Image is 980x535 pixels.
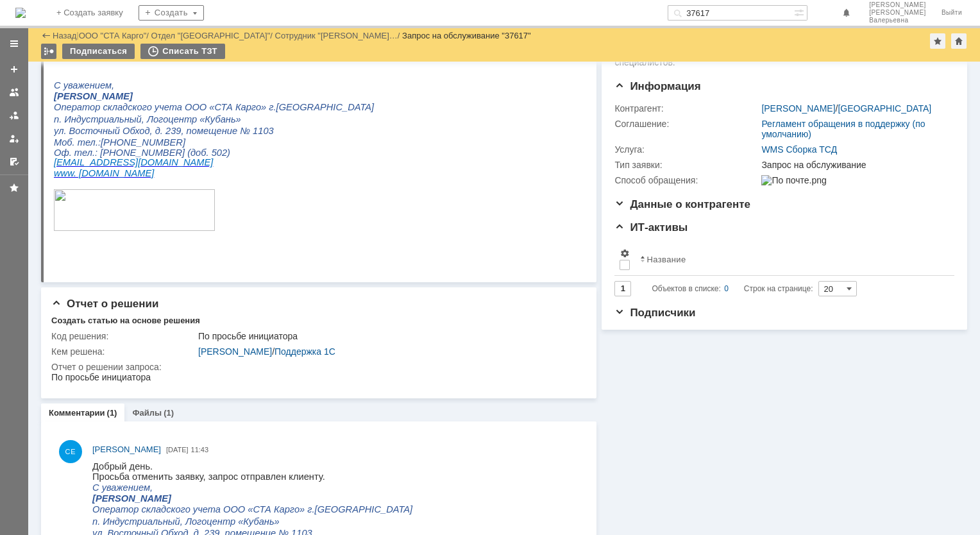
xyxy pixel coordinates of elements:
[614,307,695,319] span: Подписчики
[761,175,826,185] img: По почте.png
[652,281,813,296] i: Строк на странице:
[191,446,209,454] span: 11:43
[614,103,759,114] div: Контрагент:
[761,119,925,139] a: Регламент обращения в поддержку (по умолчанию)
[51,316,200,326] div: Создать статью на основе решения
[761,144,837,155] a: WMS Сборка ТСД
[4,105,24,126] a: Заявки в моей ответственности
[51,362,581,372] div: Отчет о решении запроса:
[4,128,24,149] a: Мои заявки
[51,298,158,310] span: Отчет о решении
[132,408,162,418] a: Файлы
[838,103,931,114] a: [GEOGRAPHIC_DATA]
[614,175,759,185] div: Способ обращения:
[869,9,926,17] span: [PERSON_NAME]
[4,82,24,103] a: Заявки на командах
[151,31,271,40] a: Отдел "[GEOGRAPHIC_DATA]"
[652,284,720,293] span: Объектов в списке:
[164,408,174,418] div: (1)
[951,33,967,49] div: Сделать домашней страницей
[49,408,105,418] a: Комментарии
[4,59,24,80] a: Создать заявку
[646,255,686,264] div: Название
[198,346,579,357] div: /
[275,31,403,40] div: /
[166,446,189,454] span: [DATE]
[92,445,161,454] span: [PERSON_NAME]
[275,346,335,357] a: Поддержка 1С
[614,119,759,129] div: Соглашение:
[79,31,151,40] div: /
[614,80,700,92] span: Информация
[614,144,759,155] div: Услуга:
[107,408,117,418] div: (1)
[198,331,579,341] div: По просьбе инициатора
[724,281,729,296] div: 0
[869,17,926,24] span: Валерьевна
[92,443,161,456] a: [PERSON_NAME]
[79,31,147,40] a: ООО "СТА Карго"
[139,5,204,21] div: Создать
[869,1,926,9] span: [PERSON_NAME]
[76,30,78,40] div: |
[761,103,835,114] a: [PERSON_NAME]
[930,33,945,49] div: Добавить в избранное
[614,160,759,170] div: Тип заявки:
[53,31,76,40] a: Назад
[635,243,944,276] th: Название
[614,198,750,210] span: Данные о контрагенте
[275,31,398,40] a: Сотрудник "[PERSON_NAME]…
[15,8,26,18] a: Перейти на домашнюю страницу
[51,331,196,341] div: Код решения:
[4,151,24,172] a: Мои согласования
[614,221,688,234] span: ИТ-активы
[151,31,275,40] div: /
[402,31,531,40] div: Запрос на обслуживание "37617"
[15,8,26,18] img: logo
[41,44,56,59] div: Работа с массовостью
[761,160,948,170] div: Запрос на обслуживание
[13,226,271,235] span: Email отправителя: [PERSON_NAME][EMAIL_ADDRESS][DOMAIN_NAME]
[620,248,630,259] span: Настройки
[794,6,807,18] span: Расширенный поиск
[761,103,931,114] div: /
[198,346,272,357] a: [PERSON_NAME]
[51,346,196,357] div: Кем решена:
